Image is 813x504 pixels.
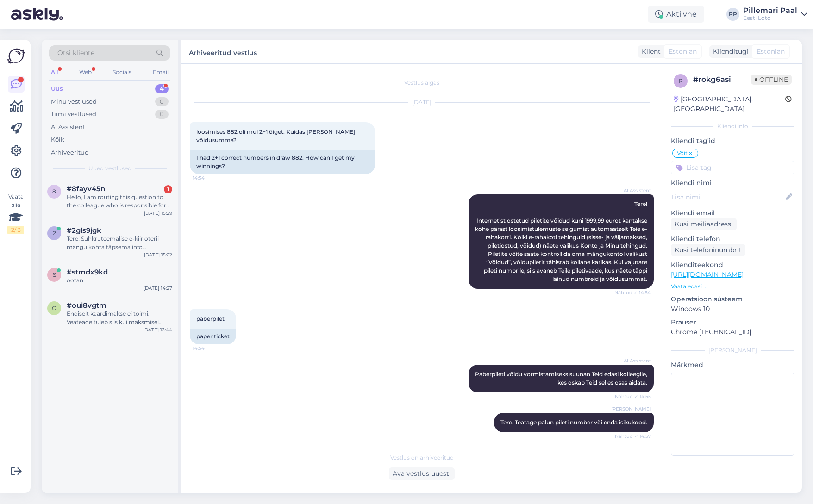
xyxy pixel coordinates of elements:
div: 0 [155,110,169,119]
div: Arhiveeritud [51,148,89,157]
div: Aktiivne [648,6,704,23]
span: #8fayv45n [67,185,105,193]
span: Nähtud ✓ 14:54 [614,289,651,296]
span: Paberpileti võidu vormistamiseks suunan Teid edasi kolleegile, kes oskab Teid selles osas aidata. [475,371,649,386]
div: Uus [51,84,63,93]
div: Email [151,66,170,78]
div: Küsi telefoninumbrit [671,244,745,256]
div: # rokg6asi [693,74,751,85]
p: Kliendi nimi [671,178,794,188]
span: Offline [751,75,792,85]
div: Eesti Loto [743,14,797,22]
p: Chrome [TECHNICAL_ID] [671,327,794,337]
div: ootan [67,276,172,285]
div: Hello, I am routing this question to the colleague who is responsible for this topic. The reply m... [67,193,172,210]
label: Arhiveeritud vestlus [189,45,257,58]
div: 2 / 3 [7,226,24,234]
input: Lisa tag [671,161,794,174]
span: Otsi kliente [57,48,94,58]
p: Märkmed [671,360,794,370]
p: Kliendi tag'id [671,136,794,146]
div: [DATE] 14:27 [144,285,172,292]
span: Estonian [669,47,697,56]
span: Uued vestlused [88,164,131,173]
div: Klienditugi [709,47,749,56]
span: o [52,305,56,311]
div: [DATE] 15:22 [144,251,172,258]
div: Küsi meiliaadressi [671,218,737,230]
p: Brauser [671,317,794,327]
div: [PERSON_NAME] [671,346,794,355]
div: 4 [155,84,169,93]
div: 0 [155,97,169,106]
div: Klient [638,47,661,56]
span: Vestlus on arhiveeritud [390,454,454,462]
span: Nähtud ✓ 14:55 [615,393,651,400]
div: Tiimi vestlused [51,110,96,119]
div: AI Assistent [51,123,85,132]
div: Tere! Suhkruteemalise e-kiirloterii mängu kohta täpsema info saamiseks edastan Teie päringu kolle... [67,235,172,251]
div: 1 [164,185,172,193]
span: 14:54 [193,174,227,181]
span: 8 [52,188,56,195]
a: [URL][DOMAIN_NAME] [671,270,744,279]
div: I had 2+1 correct numbers in draw 882. How can I get my winnings? [190,150,375,174]
div: [DATE] 15:29 [144,210,172,217]
div: Minu vestlused [51,97,97,106]
p: Vaata edasi ... [671,282,794,291]
p: Klienditeekond [671,260,794,270]
div: paper ticket [190,329,236,344]
div: [GEOGRAPHIC_DATA], [GEOGRAPHIC_DATA] [674,94,785,114]
span: [PERSON_NAME] [611,405,651,412]
span: #oui8vgtm [67,301,106,310]
span: Estonian [757,47,785,56]
span: AI Assistent [616,357,651,364]
div: [DATE] [190,98,654,106]
div: Ava vestlus uuesti [389,467,455,480]
img: Askly Logo [7,47,25,65]
span: Tere. Teatage palun pileti number või enda isikukood. [500,419,647,426]
span: Nähtud ✓ 14:57 [615,433,651,440]
span: #2gls9jgk [67,226,101,235]
span: loosimises 882 oli mul 2+1 õiget. Kuidas [PERSON_NAME] võidusumma? [196,128,356,143]
div: Web [77,66,94,78]
p: Operatsioonisüsteem [671,294,794,304]
div: Socials [111,66,133,78]
p: Kliendi email [671,208,794,218]
div: PP [726,8,739,21]
span: Võit [677,150,688,156]
span: AI Assistent [616,187,651,194]
div: Pillemari Paal [743,7,797,14]
div: Vestlus algas [190,79,654,87]
div: Kliendi info [671,122,794,131]
p: Windows 10 [671,304,794,314]
p: Kliendi telefon [671,234,794,244]
span: 2 [53,230,56,236]
span: paberpilet [196,315,225,322]
a: Pillemari PaalEesti Loto [743,7,807,22]
div: [DATE] 13:44 [143,326,172,333]
span: s [53,271,56,278]
div: All [49,66,60,78]
div: Kõik [51,135,64,144]
div: Vaata siia [7,193,24,234]
span: r [679,77,683,84]
div: Endiselt kaardimakse ei toimi. Veateade tuleb siis kui maksmisel vajutan kaardimakse peale ja hak... [67,310,172,326]
span: #stmdx9kd [67,268,108,276]
input: Lisa nimi [671,192,784,202]
span: 14:54 [193,345,227,352]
